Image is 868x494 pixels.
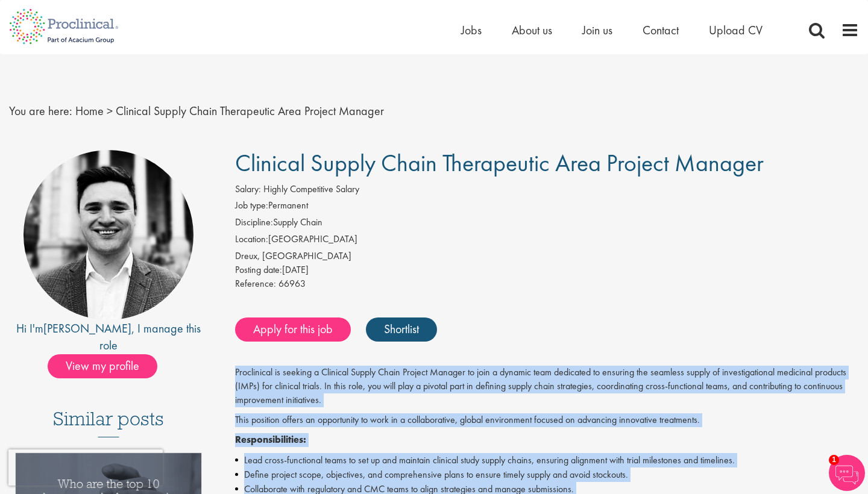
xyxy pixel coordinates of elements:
[235,413,859,427] p: This position offers an opportunity to work in a collaborative, global environment focused on adv...
[709,22,763,38] a: Upload CV
[235,317,351,342] a: Apply for this job
[235,249,859,263] div: Dreux, [GEOGRAPHIC_DATA]
[235,199,859,216] li: Permanent
[829,455,839,465] span: 1
[48,354,157,378] span: View my profile
[235,277,276,291] label: Reference:
[9,320,208,354] div: Hi I'm , I manage this role
[235,216,273,230] label: Discipline:
[582,22,612,38] a: Join us
[235,263,282,276] span: Posting date:
[53,408,164,437] h3: Similar posts
[278,277,306,290] span: 66963
[116,103,384,119] span: Clinical Supply Chain Therapeutic Area Project Manager
[24,150,193,320] img: imeage of recruiter Edward Little
[43,320,131,336] a: [PERSON_NAME]
[235,433,306,446] strong: Responsibilities:
[461,22,482,38] a: Jobs
[235,183,261,196] label: Salary:
[235,216,859,233] li: Supply Chain
[235,148,764,178] span: Clinical Supply Chain Therapeutic Area Project Manager
[48,357,169,372] a: View my profile
[235,263,859,277] div: [DATE]
[235,233,859,249] li: [GEOGRAPHIC_DATA]
[8,449,163,486] iframe: reCAPTCHA
[235,467,859,482] li: Define project scope, objectives, and comprehensive plans to ensure timely supply and avoid stock...
[235,199,268,213] label: Job type:
[235,233,268,246] label: Location:
[829,455,865,491] img: Chatbot
[643,22,679,38] a: Contact
[107,103,113,119] span: >
[235,453,859,467] li: Lead cross-functional teams to set up and maintain clinical study supply chains, ensuring alignme...
[9,103,72,119] span: You are here:
[235,366,859,407] p: Proclinical is seeking a Clinical Supply Chain Project Manager to join a dynamic team dedicated t...
[512,22,552,38] a: About us
[75,103,104,119] a: breadcrumb link
[263,183,359,195] span: Highly Competitive Salary
[366,317,437,342] a: Shortlist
